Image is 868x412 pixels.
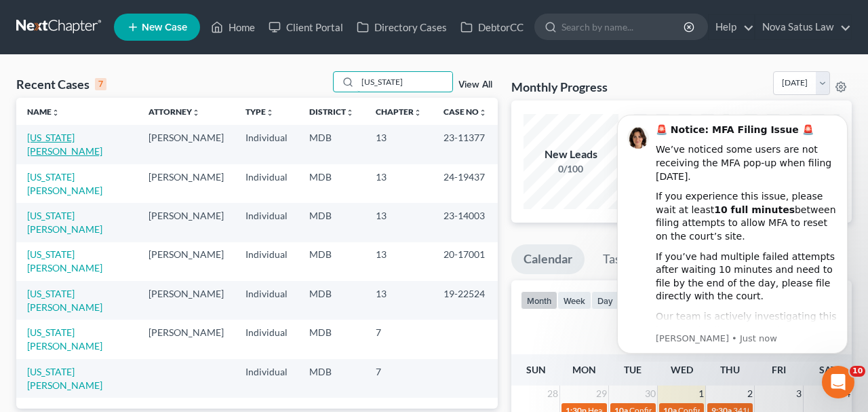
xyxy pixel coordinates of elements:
td: Individual [235,125,298,164]
a: [US_STATE][PERSON_NAME] [27,248,102,274]
span: New Case [142,22,187,33]
button: day [591,291,619,310]
td: MDB [298,320,365,358]
iframe: Intercom notifications message [597,102,868,362]
td: Individual [235,359,298,398]
span: Thu [720,364,740,375]
td: Individual [235,242,298,281]
td: 13 [365,242,433,281]
td: 13 [365,164,433,203]
td: Individual [235,320,298,358]
td: 19-22524 [433,281,498,320]
td: Individual [235,203,298,242]
a: Home [204,15,262,39]
td: 24-19437 [433,164,498,203]
td: 7 [365,359,433,398]
span: Mon [572,364,596,375]
a: Help [709,15,754,39]
a: [US_STATE][PERSON_NAME] [27,366,102,391]
td: 13 [365,125,433,164]
a: DebtorCC [454,15,530,39]
a: Attorneyunfold_more [149,107,200,117]
a: Tasks [591,244,644,274]
span: 28 [546,386,559,402]
input: Search by name... [561,14,686,39]
a: Districtunfold_more [309,107,354,117]
a: Calendar [511,244,585,274]
span: Wed [671,364,693,375]
td: 20-17001 [433,242,498,281]
span: Sat [819,364,836,375]
a: [US_STATE][PERSON_NAME] [27,171,102,196]
a: [US_STATE][PERSON_NAME] [27,210,102,235]
span: 29 [595,386,608,402]
iframe: Intercom live chat [822,366,854,398]
td: 23-14003 [433,203,498,242]
td: 13 [365,203,433,242]
td: MDB [298,203,365,242]
td: Individual [235,164,298,203]
td: [PERSON_NAME] [138,242,235,281]
div: New Leads [524,147,618,162]
i: unfold_more [346,109,354,117]
a: [US_STATE][PERSON_NAME] [27,132,102,157]
h3: Monthly Progress [511,79,608,95]
i: unfold_more [192,109,200,117]
button: month [521,291,557,310]
button: week [557,291,591,310]
span: 30 [644,386,657,402]
i: unfold_more [414,109,422,117]
div: Recent Cases [16,76,106,92]
span: 2 [746,386,754,402]
a: Case Nounfold_more [443,107,487,117]
td: [PERSON_NAME] [138,203,235,242]
span: Tue [624,364,642,375]
span: 1 [697,386,705,402]
td: [PERSON_NAME] [138,125,235,164]
td: MDB [298,359,365,398]
i: unfold_more [479,109,487,117]
td: 23-11377 [433,125,498,164]
td: 13 [365,281,433,320]
div: 7 [95,78,106,90]
span: Sun [526,364,546,375]
span: Fri [772,364,786,375]
td: 7 [365,320,433,358]
td: [PERSON_NAME] [138,281,235,320]
i: unfold_more [266,109,274,117]
a: Nameunfold_more [27,107,60,117]
a: [US_STATE][PERSON_NAME] [27,288,102,313]
span: 10 [850,366,865,377]
a: [US_STATE][PERSON_NAME] [27,326,102,352]
input: Search by name... [357,72,452,92]
a: View All [458,80,492,90]
td: MDB [298,242,365,281]
td: MDB [298,164,365,203]
a: Directory Cases [350,15,454,39]
a: Chapterunfold_more [376,107,422,117]
td: Individual [235,281,298,320]
td: [PERSON_NAME] [138,164,235,203]
a: Typeunfold_more [245,107,274,117]
td: [PERSON_NAME] [138,320,235,358]
i: unfold_more [52,109,60,117]
a: Nova Satus Law [755,15,851,39]
td: MDB [298,281,365,320]
span: 3 [795,386,803,402]
a: Client Portal [262,15,350,39]
td: MDB [298,125,365,164]
div: 0/100 [524,162,618,176]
